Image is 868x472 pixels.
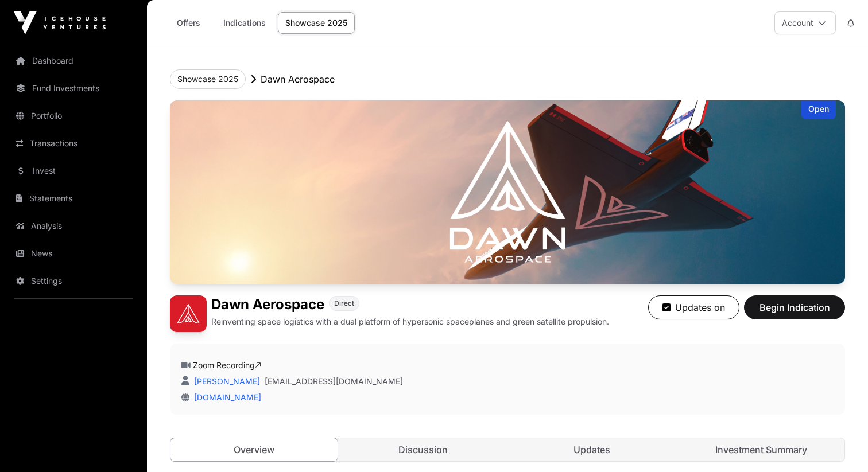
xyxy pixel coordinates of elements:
a: Transactions [9,131,138,156]
span: Begin Indication [758,301,831,314]
a: [EMAIL_ADDRESS][DOMAIN_NAME] [265,376,403,387]
button: Begin Indication [744,295,845,319]
p: Dawn Aerospace [261,72,335,86]
a: Begin Indication [744,307,845,318]
span: Direct [334,299,354,308]
div: Open [801,100,836,119]
a: Statements [9,186,138,211]
a: Dashboard [9,48,138,73]
a: Fund Investments [9,76,138,101]
p: Reinventing space logistics with a dual platform of hypersonic spaceplanes and green satellite pr... [211,316,609,327]
h1: Dawn Aerospace [211,295,324,314]
a: Analysis [9,213,138,239]
a: Overview [170,438,338,462]
a: News [9,241,138,266]
a: [DOMAIN_NAME] [189,392,261,402]
img: Dawn Aerospace [170,295,207,332]
a: Offers [165,12,211,34]
img: Icehouse Ventures Logo [14,11,106,34]
a: Settings [9,268,138,294]
a: Discussion [340,438,507,461]
a: [PERSON_NAME] [192,376,260,386]
button: Showcase 2025 [170,69,246,89]
a: Investment Summary [678,438,845,461]
a: Showcase 2025 [278,12,355,34]
a: Invest [9,158,138,184]
nav: Tabs [170,438,844,461]
img: Dawn Aerospace [170,100,845,284]
button: Account [774,11,836,34]
a: Portfolio [9,103,138,128]
iframe: Chat Widget [811,417,868,472]
a: Zoom Recording [193,360,261,370]
button: Updates on [648,295,739,319]
a: Indications [216,12,273,34]
a: Updates [509,438,676,461]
